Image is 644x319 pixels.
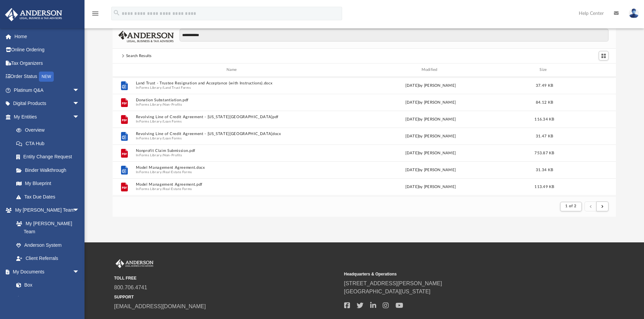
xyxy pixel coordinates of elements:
div: Size [531,67,558,73]
button: Land Trust - Trustee Resignation and Acceptance (with Instructions).docx [136,81,330,85]
span: / [162,153,163,157]
button: Donation Substantiation.pdf [136,98,330,102]
a: My Documentsarrow_drop_down [5,265,86,278]
a: Order StatusNEW [5,70,90,84]
a: Entity Change Request [9,150,90,164]
div: Search Results [126,53,152,59]
button: Nonprofit Claim Submission.pdf [136,149,330,153]
small: SUPPORT [114,294,339,300]
a: Box [9,278,83,292]
span: / [162,136,163,140]
a: My [PERSON_NAME] Team [9,217,83,238]
i: menu [91,9,99,18]
div: [DATE] by [PERSON_NAME] [333,167,528,173]
span: In [136,187,330,191]
span: In [136,170,330,174]
i: search [113,9,120,17]
span: / [162,102,163,107]
a: [EMAIL_ADDRESS][DOMAIN_NAME] [114,303,206,309]
span: / [162,187,163,191]
span: In [136,136,330,140]
span: In [136,102,330,107]
img: Anderson Advisors Platinum Portal [3,8,64,21]
div: [DATE] by [PERSON_NAME] [333,133,528,139]
button: Non-Profits [163,102,182,107]
a: Tax Organizers [5,56,90,70]
div: [DATE] by [PERSON_NAME] [333,184,528,190]
a: Binder Walkthrough [9,163,90,177]
span: 84.12 KB [536,100,553,104]
span: 31.34 KB [536,168,553,171]
div: [DATE] by [PERSON_NAME] [333,116,528,122]
button: Land Trust Forms [163,85,191,90]
a: [GEOGRAPHIC_DATA][US_STATE] [344,289,431,294]
a: Digital Productsarrow_drop_down [5,97,90,110]
span: / [162,85,163,90]
button: Forms Library [139,170,162,174]
button: Forms Library [139,85,162,90]
div: Modified [333,67,528,73]
div: NEW [39,72,54,82]
span: / [162,119,163,124]
button: Forms Library [139,102,162,107]
button: Forms Library [139,153,162,157]
div: Name [135,67,330,73]
button: Switch to Grid View [599,51,609,60]
span: 116.34 KB [534,117,554,121]
button: Loan Forms [163,136,182,140]
span: arrow_drop_down [73,110,86,124]
div: id [561,67,608,73]
a: Tax Due Dates [9,190,90,204]
span: arrow_drop_down [73,204,86,217]
a: CTA Hub [9,137,90,150]
span: 31.47 KB [536,134,553,138]
span: In [136,85,330,90]
a: Platinum Q&Aarrow_drop_down [5,83,90,97]
button: Revolving Line of Credit Agreement - [US_STATE][GEOGRAPHIC_DATA]pdf [136,115,330,119]
a: Home [5,30,90,43]
span: 1 of 2 [565,204,576,208]
span: 37.49 KB [536,83,553,87]
img: User Pic [629,8,639,18]
span: 113.49 KB [534,185,554,188]
small: TOLL FREE [114,275,339,281]
span: arrow_drop_down [73,97,86,111]
a: Online Ordering [5,43,90,57]
a: Meeting Minutes [9,292,86,305]
a: My [PERSON_NAME] Teamarrow_drop_down [5,204,86,217]
button: Real Estate Forms [163,187,192,191]
button: Model Management Agreement.docx [136,165,330,170]
a: Overview [9,124,90,137]
span: 753.87 KB [534,151,554,155]
div: [DATE] by [PERSON_NAME] [333,99,528,105]
span: arrow_drop_down [73,265,86,279]
button: Loan Forms [163,119,182,124]
div: grid [113,77,616,196]
span: arrow_drop_down [73,83,86,97]
small: Headquarters & Operations [344,271,569,277]
a: [STREET_ADDRESS][PERSON_NAME] [344,281,442,286]
button: Forms Library [139,136,162,140]
a: My Entitiesarrow_drop_down [5,110,90,124]
button: Forms Library [139,119,162,124]
button: 1 of 2 [560,202,581,211]
div: [DATE] by [PERSON_NAME] [333,82,528,88]
button: Real Estate Forms [163,170,192,174]
img: Anderson Advisors Platinum Portal [114,259,155,268]
a: 800.706.4741 [114,285,147,290]
button: Model Management Agreement.pdf [136,182,330,187]
span: / [162,170,163,174]
a: Anderson System [9,238,86,252]
button: Non-Profits [163,153,182,157]
a: My Blueprint [9,177,86,190]
span: In [136,153,330,157]
div: id [116,67,133,73]
div: [DATE] by [PERSON_NAME] [333,150,528,156]
button: Forms Library [139,187,162,191]
input: Search files and folders [180,29,609,42]
span: In [136,119,330,124]
button: Revolving Line of Credit Agreement - [US_STATE][GEOGRAPHIC_DATA]docx [136,132,330,136]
